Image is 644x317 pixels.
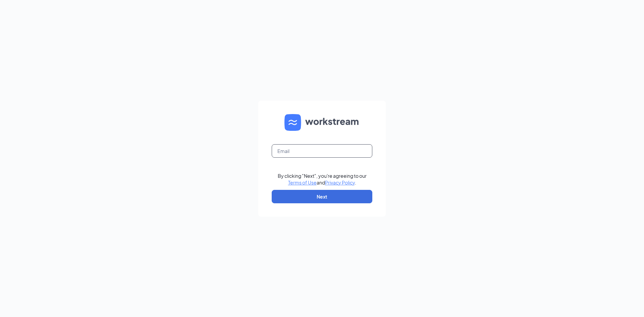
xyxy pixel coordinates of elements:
[325,179,355,186] a: Privacy Policy
[284,114,360,131] img: WS logo and Workstream text
[278,172,367,186] div: By clicking "Next", you're agreeing to our and .
[272,144,372,158] input: Email
[288,179,317,186] a: Terms of Use
[272,190,372,203] button: Next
